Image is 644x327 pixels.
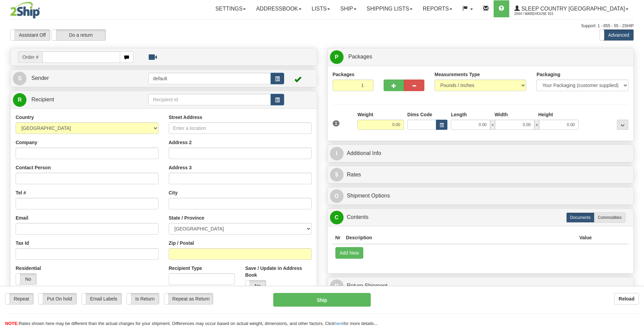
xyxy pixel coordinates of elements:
[13,72,26,85] span: S
[330,211,344,224] span: C
[330,168,344,182] span: $
[245,280,266,291] label: No
[13,93,26,107] span: R
[514,11,565,17] span: 2044 / Warehouse 915
[628,129,643,198] iframe: chat widget
[330,189,631,203] a: OShipment Options
[10,2,40,19] img: logo2044.jpg
[210,0,251,17] a: Settings
[520,6,625,12] span: Sleep Country [GEOGRAPHIC_DATA]
[13,93,133,107] a: R Recipient
[576,231,594,244] th: Value
[5,321,19,326] span: NOTE:
[330,189,344,203] span: O
[169,164,192,171] label: Address 3
[348,54,372,59] span: Packages
[307,0,335,17] a: Lists
[495,111,508,118] label: Width
[169,240,194,246] label: Zip / Postal
[148,94,271,105] input: Recipient Id
[536,71,560,78] label: Packaging
[5,293,33,304] label: Repeat
[18,51,42,63] span: Order #
[273,293,370,307] button: Ship
[362,0,418,17] a: Shipping lists
[330,147,344,160] span: I
[333,71,355,78] label: Packages
[335,247,364,259] button: Add New
[534,120,539,130] span: x
[169,114,202,121] label: Street Address
[330,279,344,293] span: R
[566,212,594,223] label: Documents
[82,293,122,304] label: Email Labels
[451,111,467,118] label: Length
[509,0,633,17] a: Sleep Country [GEOGRAPHIC_DATA] 2044 / Warehouse 915
[16,189,26,196] label: Tel #
[335,0,361,17] a: Ship
[31,97,54,102] span: Recipient
[538,111,553,118] label: Height
[16,164,51,171] label: Contact Person
[16,114,34,121] label: Country
[490,120,495,130] span: x
[407,111,432,118] label: Dims Code
[617,120,628,130] div: ...
[169,139,192,146] label: Address 2
[16,240,29,246] label: Tax Id
[169,189,178,196] label: City
[13,71,148,85] a: S Sender
[600,30,633,40] label: Advanced
[148,73,271,84] input: Sender Id
[330,50,344,64] span: P
[335,321,344,326] a: here
[127,293,159,304] label: Is Return
[330,147,631,160] a: IAdditional Info
[16,139,37,146] label: Company
[435,71,480,78] label: Measurements Type
[16,274,36,285] label: No
[164,293,213,304] label: Repeat as Return
[10,23,634,29] div: Support: 1 - 855 - 55 - 2SHIP
[330,279,631,293] a: RReturn Shipment
[594,212,625,223] label: Commodities
[169,122,312,134] input: Enter a location
[251,0,307,17] a: Addressbook
[39,293,76,304] label: Put On hold
[16,265,41,272] label: Residential
[357,111,373,118] label: Weight
[614,293,639,305] button: Reload
[418,0,457,17] a: Reports
[333,231,344,244] th: Nr
[245,265,311,278] label: Save / Update in Address Book
[31,75,49,81] span: Sender
[11,30,50,40] label: Assistant Off
[169,214,204,221] label: State / Province
[333,120,340,126] span: 1
[619,296,634,302] b: Reload
[169,265,202,272] label: Recipient Type
[343,231,576,244] th: Description
[330,210,631,224] a: CContents
[330,168,631,182] a: $Rates
[330,50,631,64] a: P Packages
[52,30,106,40] label: Do a return
[16,214,28,221] label: Email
